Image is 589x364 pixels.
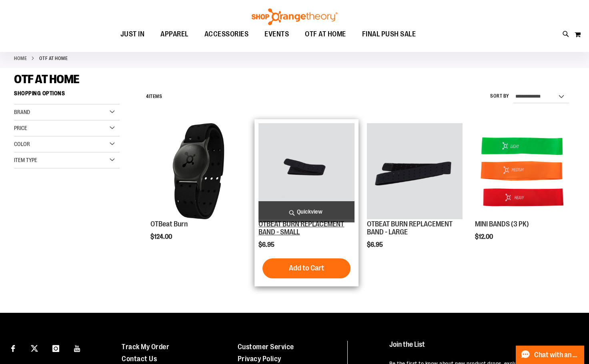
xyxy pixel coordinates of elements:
[367,123,463,219] img: OTBEAT BURN REPLACEMENT BAND - LARGE
[14,72,80,86] span: OTF AT HOME
[258,123,355,219] img: OTBEAT BURN REPLACEMENT BAND - SMALL
[39,55,68,62] strong: OTF AT HOME
[475,123,571,219] img: MINI BANDS (3 PK)
[362,25,416,43] span: FINAL PUSH SALE
[31,345,38,352] img: Twitter
[150,123,246,219] img: Main view of OTBeat Burn 6.0-C
[152,25,196,44] a: APPAREL
[238,343,294,351] a: Customer Service
[534,351,579,359] span: Chat with an Expert
[14,109,30,115] span: Brand
[363,119,467,268] div: product
[367,123,463,220] a: OTBEAT BURN REPLACEMENT BAND - LARGE
[146,94,149,99] span: 4
[150,220,188,228] a: OTBeat Burn
[475,123,571,220] a: MINI BANDS (3 PK)
[367,241,384,248] span: $6.95
[14,55,27,62] a: Home
[150,233,173,240] span: $124.00
[146,119,250,260] div: product
[258,220,344,236] a: OTBEAT BURN REPLACEMENT BAND - SMALL
[238,355,281,363] a: Privacy Policy
[254,119,359,286] div: product
[471,119,575,260] div: product
[146,90,162,103] h2: Items
[354,25,424,44] a: FINAL PUSH SALE
[204,25,249,43] span: ACCESSORIES
[28,341,42,355] a: Visit our X page
[120,25,145,43] span: JUST IN
[475,233,494,240] span: $12.00
[258,201,355,222] a: Quickview
[70,341,84,355] a: Visit our Youtube page
[389,341,574,356] h4: Join the List
[490,93,509,100] label: Sort By
[289,264,324,272] span: Add to Cart
[258,241,276,248] span: $6.95
[14,125,27,131] span: Price
[516,346,585,364] button: Chat with an Expert
[256,25,297,44] a: EVENTS
[262,258,351,278] button: Add to Cart
[250,8,339,25] img: Shop Orangetheory
[367,220,453,236] a: OTBEAT BURN REPLACEMENT BAND - LARGE
[14,157,37,163] span: Item Type
[49,341,63,355] a: Visit our Instagram page
[112,25,153,44] a: JUST IN
[196,25,257,44] a: ACCESSORIES
[305,25,346,43] span: OTF AT HOME
[475,220,529,228] a: MINI BANDS (3 PK)
[6,341,20,355] a: Visit our Facebook page
[122,343,169,351] a: Track My Order
[297,25,354,43] a: OTF AT HOME
[264,25,289,43] span: EVENTS
[122,355,157,363] a: Contact Us
[14,86,120,104] strong: Shopping Options
[160,25,188,43] span: APPAREL
[258,123,355,220] a: OTBEAT BURN REPLACEMENT BAND - SMALL
[150,123,246,220] a: Main view of OTBeat Burn 6.0-C
[14,141,30,147] span: Color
